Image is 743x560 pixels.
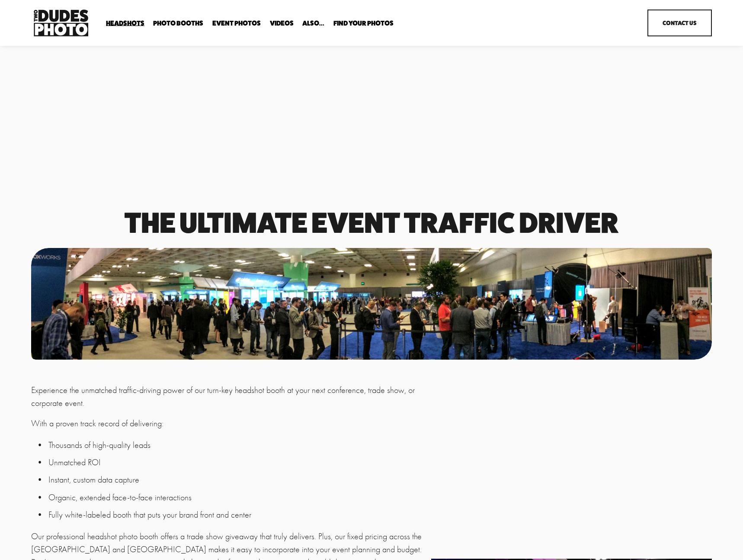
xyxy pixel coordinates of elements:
[333,20,394,27] span: Find Your Photos
[31,417,426,430] p: With a proven track record of delivering:
[302,19,324,27] a: folder dropdown
[333,19,394,27] a: folder dropdown
[302,20,324,27] span: Also...
[48,473,426,486] p: Instant, custom data capture
[647,10,712,36] a: Contact Us
[48,439,426,452] p: Thousands of high-quality leads
[153,20,203,27] span: Photo Booths
[153,19,203,27] a: folder dropdown
[48,491,426,504] p: Organic, extended face-to-face interactions
[270,19,294,27] a: Videos
[48,456,426,469] p: Unmatched ROI
[106,20,144,27] span: Headshots
[31,384,426,410] p: Experience the unmatched traffic-driving power of our turn-key headshot booth at your next confer...
[212,19,261,27] a: Event Photos
[31,209,712,236] h1: The Ultimate event traffic driver
[31,7,91,39] img: Two Dudes Photo | Headshots, Portraits &amp; Photo Booths
[106,19,144,27] a: folder dropdown
[48,509,426,521] p: Fully white-labeled booth that puts your brand front and center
